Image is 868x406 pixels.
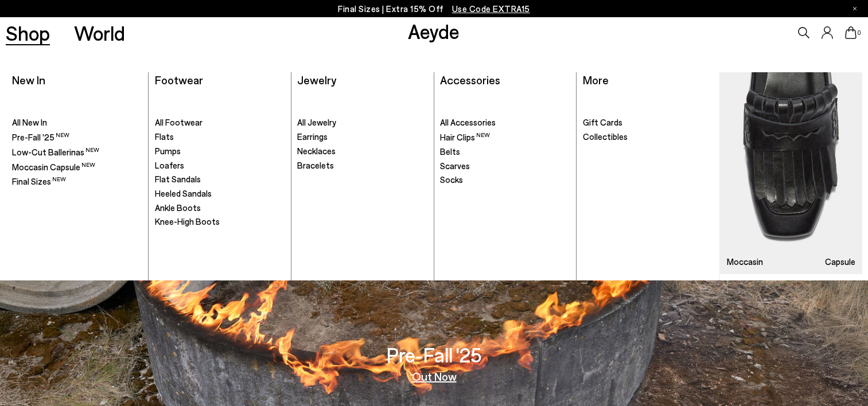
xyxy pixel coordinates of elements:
span: Moccasin Capsule [12,162,95,172]
p: Final Sizes | Extra 15% Off [338,2,530,16]
span: Gift Cards [583,117,622,127]
a: All New In [12,117,142,128]
span: Ankle Boots [155,202,201,213]
span: Collectibles [583,131,628,142]
span: All Footwear [155,117,203,127]
a: Flat Sandals [155,174,285,185]
span: All Accessories [440,117,496,127]
a: More [583,73,609,87]
img: Mobile_e6eede4d-78b8-4bd1-ae2a-4197e375e133_900x.jpg [720,72,862,274]
span: Socks [440,174,463,185]
a: Bracelets [297,160,427,171]
a: Heeled Sandals [155,188,285,200]
span: Knee-High Boots [155,216,220,227]
a: Gift Cards [583,117,714,128]
span: All Jewelry [297,117,336,127]
span: Flat Sandals [155,174,201,184]
a: Shop [6,23,50,43]
a: Accessories [440,73,500,87]
a: New In [12,73,45,87]
a: All Jewelry [297,117,427,128]
a: Moccasin Capsule [12,161,142,173]
a: Low-Cut Ballerinas [12,146,142,158]
span: Navigate to /collections/ss25-final-sizes [452,3,530,14]
a: 0 [845,26,857,39]
span: Heeled Sandals [155,188,212,198]
a: Collectibles [583,131,714,143]
a: Pumps [155,146,285,157]
span: Scarves [440,161,470,171]
a: All Accessories [440,117,570,128]
span: Low-Cut Ballerinas [12,147,99,157]
span: Hair Clips [440,132,490,142]
span: Necklaces [297,146,336,156]
h3: Pre-Fall '25 [387,345,482,365]
a: Hair Clips [440,131,570,143]
a: Pre-Fall '25 [12,131,142,143]
a: Jewelry [297,73,336,87]
a: Out Now [412,370,457,382]
span: All New In [12,117,47,127]
h3: Moccasin [727,257,763,266]
span: Pumps [155,146,181,156]
a: Aeyde [408,19,460,43]
a: Final Sizes [12,175,142,188]
a: Necklaces [297,146,427,157]
a: Knee-High Boots [155,216,285,228]
a: All Footwear [155,117,285,128]
a: Loafers [155,160,285,171]
span: Bracelets [297,160,334,170]
span: Belts [440,146,460,157]
h3: Capsule [825,257,855,266]
a: Footwear [155,73,203,87]
a: Ankle Boots [155,202,285,214]
a: Flats [155,131,285,143]
a: Earrings [297,131,427,143]
span: Earrings [297,131,328,142]
a: Moccasin Capsule [720,72,862,274]
span: 0 [857,30,862,36]
span: Pre-Fall '25 [12,132,69,142]
span: Loafers [155,160,184,170]
a: Belts [440,146,570,158]
a: Socks [440,174,570,186]
a: World [74,23,125,43]
span: Flats [155,131,174,142]
a: Scarves [440,161,570,172]
span: Final Sizes [12,176,66,186]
